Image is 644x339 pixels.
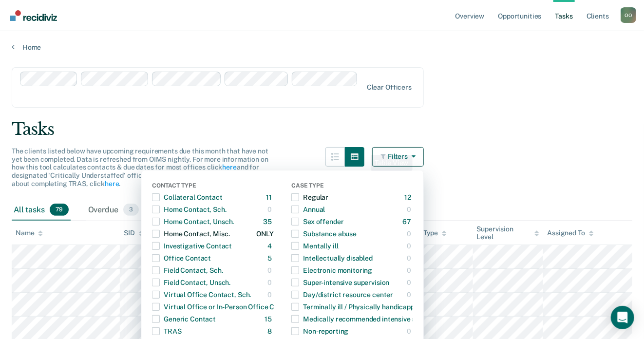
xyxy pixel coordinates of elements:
div: Medically recommended intensive supervision [291,311,448,327]
div: Supervision Level [477,225,540,242]
button: Profile dropdown button [621,7,636,23]
div: Regular [291,189,328,205]
div: 0 [407,263,413,278]
div: 0 [407,275,413,290]
div: Substance abuse [291,226,357,242]
div: Day/district resource center [291,287,393,302]
div: Electronic monitoring [291,263,372,278]
div: Case Type [291,182,413,191]
div: 35 [264,214,274,229]
div: Annual [291,202,325,217]
div: Virtual Office Contact, Sch. [152,287,251,302]
div: ONLY [256,226,274,242]
div: 4 [267,238,274,254]
a: here [105,180,119,188]
div: Home Contact, Misc. [152,226,229,242]
div: 0 [267,275,274,290]
div: Mentally ill [291,238,338,254]
div: SID [124,229,144,237]
div: Terminally ill / Physically handicapped [291,299,422,315]
div: 8 [267,323,274,339]
div: 67 [403,214,414,229]
div: All tasks79 [12,200,71,221]
div: 12 [405,189,414,205]
div: Sex offender [291,214,343,229]
div: Field Contact, Sch. [152,263,223,278]
img: Recidiviz [10,10,57,21]
div: 5 [267,250,274,266]
span: 3 [123,204,139,216]
div: Open Intercom Messenger [611,306,634,329]
div: 0 [407,250,413,266]
div: Super-intensive supervision [291,275,389,290]
div: Investigative Contact [152,238,232,254]
div: Field Contact, Unsch. [152,275,230,290]
button: Filters [372,147,424,167]
div: 0 [407,238,413,254]
div: 0 [267,263,274,278]
div: Tasks [12,119,632,139]
div: O O [621,7,636,23]
div: 0 [267,202,274,217]
span: 79 [50,204,69,216]
div: Case Type [406,229,447,237]
div: 0 [407,287,413,302]
a: Home [12,43,632,52]
div: Intellectually disabled [291,250,373,266]
div: Office Contact [152,250,211,266]
div: Collateral Contact [152,189,222,205]
div: Generic Contact [152,311,216,327]
div: 0 [407,323,413,339]
div: Contact Type [152,182,274,191]
div: 0 [267,287,274,302]
div: Clear officers [367,83,412,92]
div: 0 [407,202,413,217]
div: 0 [407,226,413,242]
a: here [222,163,236,171]
div: 11 [266,189,274,205]
div: TRAS [152,323,181,339]
span: The clients listed below have upcoming requirements due this month that have not yet been complet... [12,147,268,188]
div: 15 [265,311,274,327]
div: Virtual Office or In-Person Office Contact [152,299,295,315]
div: Home Contact, Sch. [152,202,226,217]
div: Home Contact, Unsch. [152,214,234,229]
div: Non-reporting [291,323,348,339]
div: Overdue3 [86,200,141,221]
div: Assigned To [547,229,593,237]
div: Name [16,229,43,237]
